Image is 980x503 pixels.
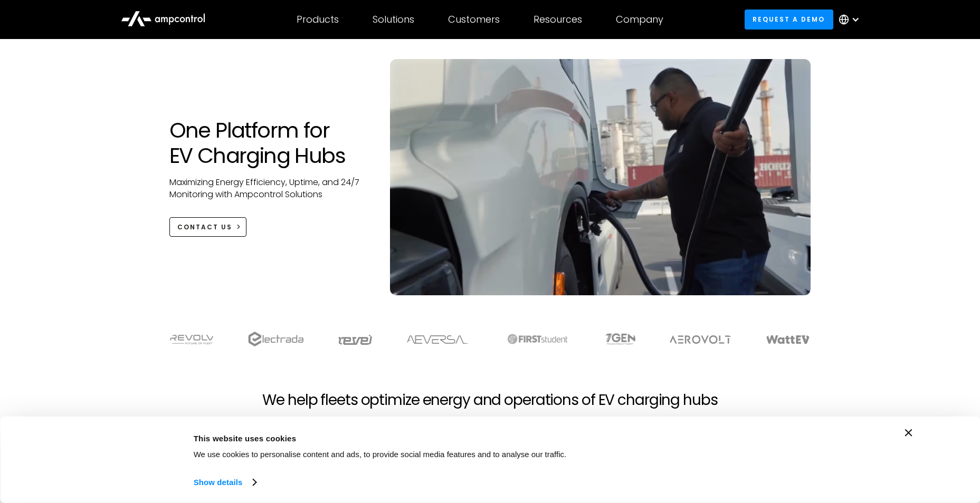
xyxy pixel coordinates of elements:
[534,14,582,25] div: Resources
[169,118,369,168] h1: One Platform for EV Charging Hubs
[297,14,339,25] div: Products
[905,429,912,437] button: Close banner
[669,335,732,344] img: Aerovolt Logo
[177,223,232,232] div: CONTACT US
[616,14,663,25] div: Company
[766,335,810,344] img: WattEV logo
[262,391,717,409] h2: We help fleets optimize energy and operations of EV charging hubs
[169,217,247,237] a: CONTACT US
[373,14,414,25] div: Solutions
[194,475,256,490] a: Show details
[248,332,303,346] img: electrada logo
[194,450,567,459] span: We use cookies to personalise content and ads, to provide social media features and to analyse ou...
[448,14,500,25] div: Customers
[735,429,886,460] button: Okay
[745,9,833,29] a: Request a demo
[169,177,369,200] p: Maximizing Energy Efficiency, Uptime, and 24/7 Monitoring with Ampcontrol Solutions
[194,432,711,444] div: This website uses cookies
